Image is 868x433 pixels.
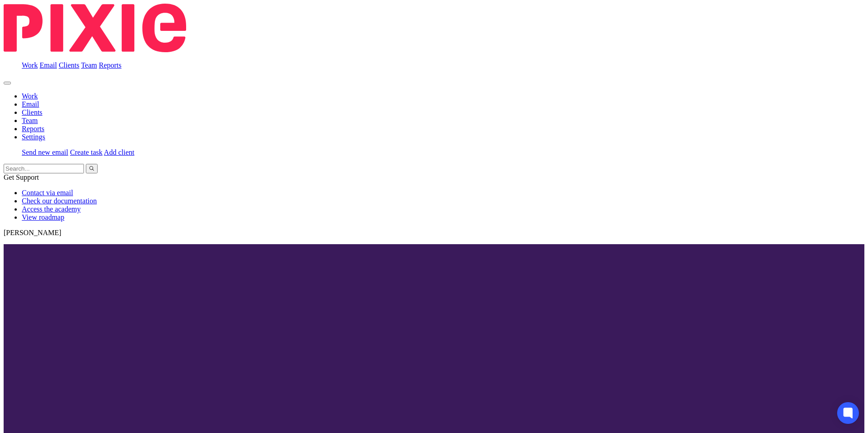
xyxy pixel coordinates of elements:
[22,205,81,213] a: Access the academy
[4,164,84,173] input: Search
[22,197,97,205] a: Check our documentation
[22,100,39,108] a: Email
[39,61,57,69] a: Email
[70,148,103,156] a: Create task
[81,61,97,69] a: Team
[4,229,864,237] p: [PERSON_NAME]
[22,117,38,124] a: Team
[22,61,38,69] a: Work
[22,125,44,133] a: Reports
[22,148,68,156] a: Send new email
[86,164,98,173] button: Search
[59,61,79,69] a: Clients
[22,213,64,221] a: View roadmap
[4,173,39,181] span: Get Support
[4,4,186,52] img: Pixie
[22,92,38,100] a: Work
[22,189,73,197] a: Contact via email
[104,148,134,156] a: Add client
[22,133,45,141] a: Settings
[22,108,42,116] a: Clients
[99,61,122,69] a: Reports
